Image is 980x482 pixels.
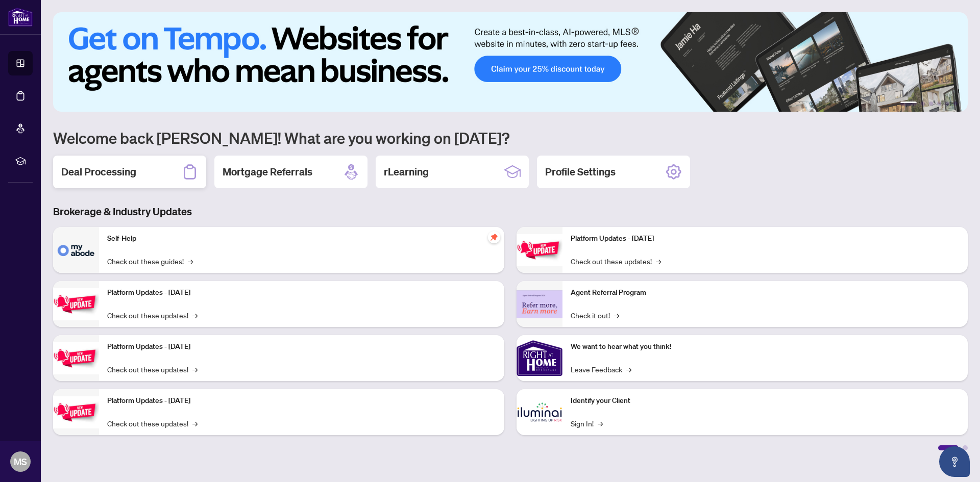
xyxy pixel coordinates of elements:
[223,165,312,179] h2: Mortgage Referrals
[107,256,193,267] a: Check out these guides!→
[488,231,500,243] span: pushpin
[53,396,99,428] img: Platform Updates - July 8, 2025
[517,389,562,435] img: Identify your Client
[517,234,562,266] img: Platform Updates - June 23, 2025
[900,102,917,106] button: 1
[384,165,429,179] h2: rLearning
[571,233,960,244] p: Platform Updates - [DATE]
[107,287,496,298] p: Platform Updates - [DATE]
[53,342,99,374] img: Platform Updates - July 21, 2025
[571,287,960,298] p: Agent Referral Program
[571,395,960,407] p: Identify your Client
[53,205,968,219] h3: Brokerage & Industry Updates
[107,341,496,352] p: Platform Updates - [DATE]
[571,341,960,352] p: We want to hear what you think!
[571,364,631,375] a: Leave Feedback→
[53,227,99,273] img: Self-Help
[571,310,619,321] a: Check it out!→
[188,256,193,267] span: →
[929,102,933,106] button: 3
[107,364,198,375] a: Check out these updates!→
[626,364,631,375] span: →
[107,395,496,407] p: Platform Updates - [DATE]
[517,290,562,318] img: Agent Referral Program
[8,8,33,27] img: logo
[107,418,198,429] a: Check out these updates!→
[107,310,198,321] a: Check out these updates!→
[571,418,603,429] a: Sign In!→
[53,12,968,112] img: Slide 0
[571,256,661,267] a: Check out these updates!→
[939,446,970,477] button: Open asap
[598,418,603,429] span: →
[14,454,27,469] span: MS
[614,310,619,321] span: →
[545,165,616,179] h2: Profile Settings
[192,310,198,321] span: →
[945,102,949,106] button: 5
[953,102,958,106] button: 6
[937,102,941,106] button: 4
[192,418,198,429] span: →
[53,128,968,147] h1: Welcome back [PERSON_NAME]! What are you working on [DATE]?
[192,364,198,375] span: →
[656,256,661,267] span: →
[517,335,562,381] img: We want to hear what you think!
[107,233,496,244] p: Self-Help
[921,102,925,106] button: 2
[53,288,99,320] img: Platform Updates - September 16, 2025
[61,165,136,179] h2: Deal Processing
